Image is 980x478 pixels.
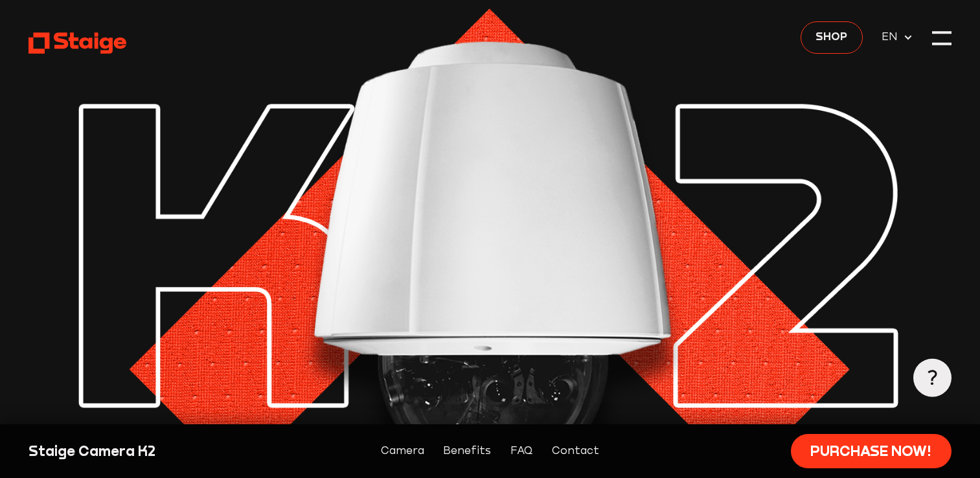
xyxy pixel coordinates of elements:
[510,442,533,459] a: FAQ
[882,28,902,45] span: EN
[815,28,847,45] span: Shop
[801,21,862,54] a: Shop
[791,434,952,469] a: Purchase now!
[552,442,599,459] a: Contact
[381,442,424,459] a: Camera
[443,442,491,459] a: Benefits
[28,442,248,461] div: Staige Camera K2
